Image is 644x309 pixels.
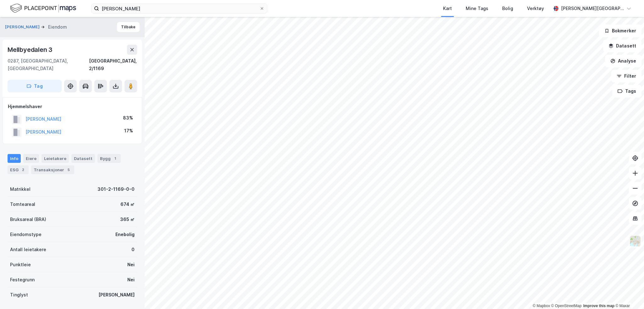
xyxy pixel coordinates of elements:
[131,246,135,253] div: 0
[605,55,641,67] button: Analyse
[48,23,67,31] div: Eiendom
[65,167,72,173] div: 5
[466,5,488,12] div: Mine Tags
[123,114,133,122] div: 83%
[89,57,137,72] div: [GEOGRAPHIC_DATA], 2/1169
[10,246,46,253] div: Antall leietakere
[599,25,641,37] button: Bokmerker
[112,155,118,162] div: 1
[10,201,35,208] div: Tomteareal
[10,231,42,238] div: Eiendomstype
[120,216,135,223] div: 365 ㎡
[561,5,624,12] div: [PERSON_NAME][GEOGRAPHIC_DATA]
[99,4,259,13] input: Søk på adresse, matrikkel, gårdeiere, leietakere eller personer
[10,291,28,299] div: Tinglyst
[527,5,544,12] div: Verktøy
[20,167,26,173] div: 2
[98,291,135,299] div: [PERSON_NAME]
[611,70,641,82] button: Filter
[23,154,39,163] div: Eiere
[31,165,74,174] div: Transaksjoner
[42,154,69,163] div: Leietakere
[629,235,641,247] img: Z
[10,185,31,193] div: Matrikkel
[127,276,135,284] div: Nei
[8,45,54,55] div: Mellbyedalen 3
[8,154,21,163] div: Info
[533,304,550,308] a: Mapbox
[613,279,644,309] div: Kontrollprogram for chat
[97,154,121,163] div: Bygg
[5,24,41,30] button: [PERSON_NAME]
[502,5,513,12] div: Bolig
[10,3,76,14] img: logo.f888ab2527a4732fd821a326f86c7f29.svg
[583,304,614,308] a: Improve this map
[127,261,135,268] div: Nei
[120,201,135,208] div: 674 ㎡
[603,40,641,52] button: Datasett
[71,154,95,163] div: Datasett
[10,216,46,223] div: Bruksareal (BRA)
[10,261,31,268] div: Punktleie
[97,185,135,193] div: 301-2-1169-0-0
[10,276,35,284] div: Festegrunn
[115,231,135,238] div: Enebolig
[117,22,140,32] button: Tilbake
[551,304,582,308] a: OpenStreetMap
[8,103,137,110] div: Hjemmelshaver
[8,80,62,92] button: Tag
[612,85,641,97] button: Tags
[613,279,644,309] iframe: Chat Widget
[443,5,452,12] div: Kart
[8,57,89,72] div: 0287, [GEOGRAPHIC_DATA], [GEOGRAPHIC_DATA]
[8,165,29,174] div: ESG
[124,127,133,135] div: 17%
